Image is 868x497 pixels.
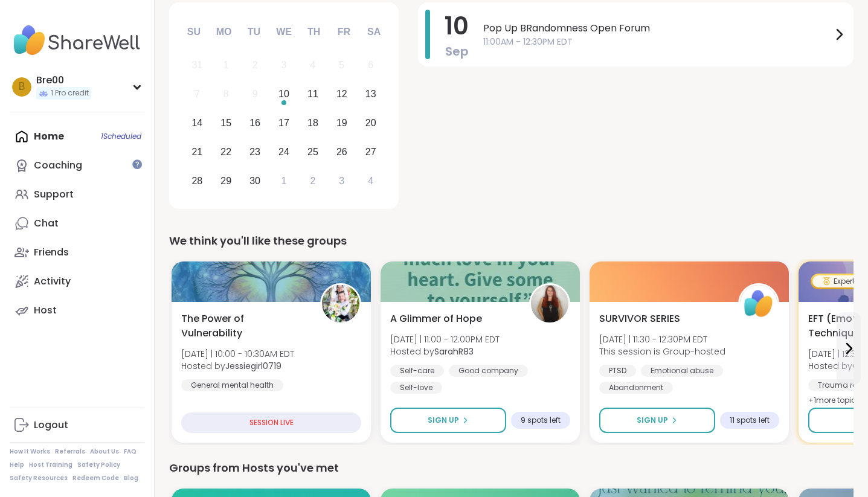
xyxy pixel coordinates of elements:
div: Not available Thursday, September 4th, 2025 [300,53,326,79]
div: 12 [336,86,347,102]
div: Chat [34,217,59,230]
div: Choose Thursday, September 25th, 2025 [300,139,326,165]
a: Host [10,296,144,325]
div: Self-love [390,382,442,394]
div: 28 [191,173,202,189]
div: Choose Tuesday, September 16th, 2025 [242,111,268,136]
div: 20 [365,115,376,131]
div: Support [34,188,74,201]
div: 1 [281,173,287,189]
div: 10 [278,86,289,102]
div: 2 [310,173,315,189]
div: Choose Monday, September 15th, 2025 [213,111,239,136]
span: Pop Up BRandomness Open Forum [483,21,832,36]
a: How It Works [10,447,50,456]
div: 1 [223,57,229,73]
div: Self-care [390,365,444,377]
div: 2 [252,57,258,73]
b: SarahR83 [434,345,474,358]
span: 10 [445,9,469,43]
div: 18 [307,115,318,131]
div: Choose Thursday, September 18th, 2025 [300,111,326,136]
div: 16 [249,115,260,131]
div: Choose Wednesday, September 24th, 2025 [271,139,297,165]
div: Not available Wednesday, September 3rd, 2025 [271,53,297,79]
div: Th [301,19,327,45]
div: PTSD [599,365,636,377]
div: SESSION LIVE [181,412,361,433]
div: 5 [339,57,344,73]
div: 6 [368,57,373,73]
div: Not available Saturday, September 6th, 2025 [358,53,384,79]
div: Choose Wednesday, September 17th, 2025 [271,111,297,136]
div: Choose Thursday, September 11th, 2025 [300,82,326,107]
div: 8 [223,86,229,102]
div: Choose Wednesday, October 1st, 2025 [271,168,297,194]
a: Logout [10,411,144,440]
a: Safety Policy [77,461,120,469]
div: Choose Friday, October 3rd, 2025 [329,168,355,194]
span: B [19,79,25,95]
div: Choose Friday, September 26th, 2025 [329,139,355,165]
div: Mo [210,19,237,45]
div: 21 [191,144,202,160]
a: Coaching [10,151,144,180]
div: Choose Saturday, September 13th, 2025 [358,82,384,107]
div: Choose Saturday, September 27th, 2025 [358,139,384,165]
div: Choose Wednesday, September 10th, 2025 [271,82,297,107]
span: Sign Up [637,415,668,426]
div: Su [181,19,207,45]
div: Not available Monday, September 1st, 2025 [213,53,239,79]
div: Choose Sunday, September 28th, 2025 [184,168,210,194]
img: ShareWell [740,285,777,322]
div: Choose Monday, September 29th, 2025 [213,168,239,194]
div: Tu [240,19,267,45]
span: Hosted by [390,345,500,358]
a: Blog [124,474,138,483]
div: We [271,19,297,45]
img: ShareWell Nav Logo [10,19,144,62]
div: 7 [194,86,200,102]
div: Choose Tuesday, September 30th, 2025 [242,168,268,194]
div: Activity [34,275,71,288]
span: Sign Up [428,415,459,426]
span: 9 spots left [521,415,561,425]
img: SarahR83 [531,285,568,322]
div: 3 [339,173,344,189]
div: Not available Tuesday, September 2nd, 2025 [242,53,268,79]
span: Sep [445,43,469,60]
div: 9 [252,86,258,102]
div: 19 [336,115,347,131]
div: Choose Sunday, September 21st, 2025 [184,139,210,165]
div: Choose Monday, September 22nd, 2025 [213,139,239,165]
div: Good company [449,365,528,377]
div: Abandonment [599,382,673,394]
div: Logout [34,418,68,432]
div: Choose Friday, September 19th, 2025 [329,111,355,136]
div: Sa [361,19,387,45]
span: [DATE] | 10:00 - 10:30AM EDT [181,348,294,360]
div: 11 [307,86,318,102]
div: Not available Friday, September 5th, 2025 [329,53,355,79]
div: 3 [281,57,287,73]
div: Choose Friday, September 12th, 2025 [329,82,355,107]
a: Host Training [29,461,72,469]
iframe: Spotlight [132,159,142,169]
span: 11:00AM - 12:30PM EDT [483,36,832,48]
a: Chat [10,209,144,238]
div: 31 [191,57,202,73]
div: 17 [278,115,289,131]
span: 11 spots left [730,415,770,425]
div: 27 [365,144,376,160]
div: 22 [220,144,231,160]
a: Redeem Code [72,474,119,483]
b: Jessiegirl0719 [225,360,281,372]
div: Choose Tuesday, September 23rd, 2025 [242,139,268,165]
span: [DATE] | 11:30 - 12:30PM EDT [599,333,725,345]
div: Not available Sunday, August 31st, 2025 [184,53,210,79]
div: Choose Saturday, September 20th, 2025 [358,111,384,136]
div: 4 [368,173,373,189]
a: Support [10,180,144,209]
div: 26 [336,144,347,160]
span: The Power of Vulnerability [181,312,307,341]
